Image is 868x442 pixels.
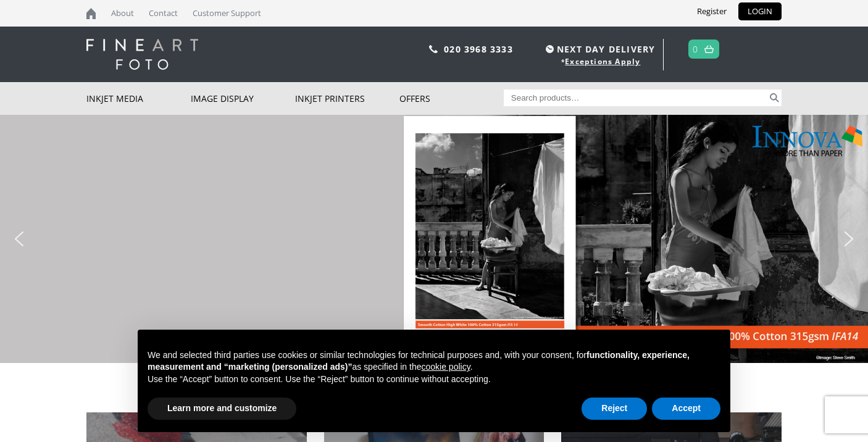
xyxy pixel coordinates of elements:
[504,90,768,106] input: Search products…
[422,362,470,372] a: cookie policy
[693,40,698,58] a: 0
[148,350,690,372] strong: functionality, experience, measurement and “marketing (personalized ads)”
[444,43,513,55] a: 020 3968 3333
[704,45,714,53] img: basket.svg
[86,39,198,70] img: logo-white.svg
[429,45,438,53] img: phone.svg
[839,229,859,249] img: next arrow
[543,42,655,56] span: NEXT DAY DELIVERY
[295,82,399,115] a: Inkjet Printers
[582,398,647,420] button: Reject
[148,398,296,420] button: Learn more and customize
[86,82,191,115] a: Inkjet Media
[148,373,720,386] p: Use the “Accept” button to consent. Use the “Reject” button to continue without accepting.
[399,82,504,115] a: Offers
[565,56,640,67] a: Exceptions Apply
[115,295,182,314] a: BUY NOW
[652,398,720,420] button: Accept
[93,161,349,330] div: DEAL OF THE WEEKSmooth Cotton High White 315gsmPrint on this 100% cotton, smooth inkjet fine art ...
[112,273,244,285] b: 15% OFF ALL SIZES THIS WEEK!
[738,2,782,20] a: LOGIN
[546,45,554,53] img: time.svg
[127,298,170,311] div: BUY NOW
[767,90,782,106] button: Search
[191,82,295,115] a: Image Display
[688,2,736,20] a: Register
[148,349,720,373] p: We and selected third parties use cookies or similar technologies for technical purposes and, wit...
[112,195,343,228] a: Smooth Cotton High White 315gsm
[128,320,740,442] div: Notice
[9,229,29,249] img: previous arrow
[112,167,264,189] a: DEAL OF THE WEEK
[112,234,315,286] p: Print on this 100% cotton, smooth inkjet fine art paper, the bestselling Photo Rag equivalent fro...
